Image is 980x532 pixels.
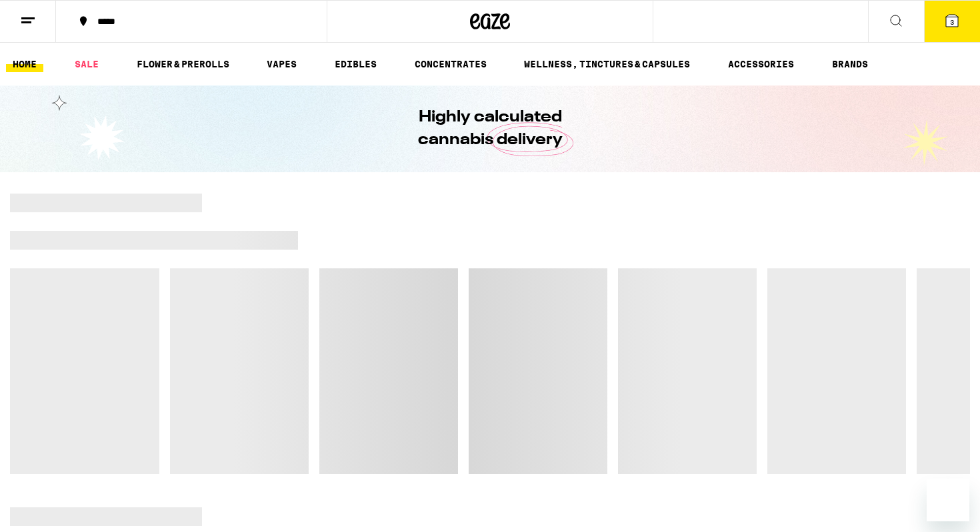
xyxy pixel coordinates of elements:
[380,106,600,152] h1: Highly calculated cannabis delivery
[6,56,43,72] a: HOME
[927,479,969,521] iframe: Button to launch messaging window
[328,56,383,72] a: EDIBLES
[950,18,954,26] span: 3
[408,56,493,72] a: CONCENTRATES
[825,56,875,72] a: BRANDS
[517,56,697,72] a: WELLNESS, TINCTURES & CAPSULES
[68,56,105,72] a: SALE
[260,56,303,72] a: VAPES
[721,56,801,72] a: ACCESSORIES
[924,1,980,42] button: 3
[130,56,236,72] a: FLOWER & PREROLLS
